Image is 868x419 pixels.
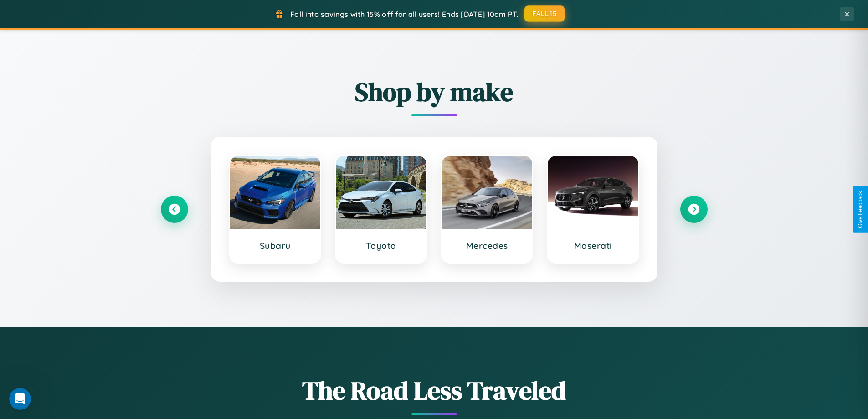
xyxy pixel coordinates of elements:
span: Fall into savings with 15% off for all users! Ends [DATE] 10am PT. [290,10,519,19]
h3: Toyota [345,240,417,251]
button: FALL15 [524,5,565,22]
h2: Shop by make [161,74,708,109]
h1: The Road Less Traveled [161,373,708,408]
iframe: Intercom live chat [9,388,31,410]
h3: Mercedes [451,240,524,251]
h3: Subaru [239,240,312,251]
div: Give Feedback [857,191,863,228]
h3: Maserati [557,240,629,251]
